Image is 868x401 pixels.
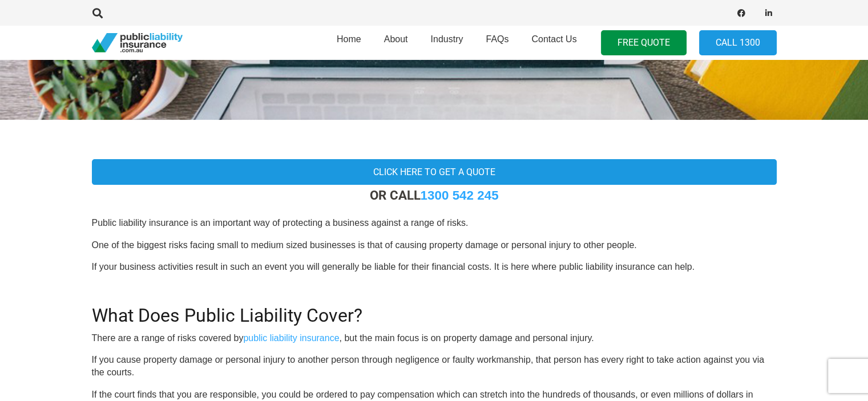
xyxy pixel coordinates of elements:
[520,22,588,63] a: Contact Us
[384,34,408,44] span: About
[92,261,777,273] p: If your business activities result in such an event you will generally be liable for their financ...
[601,30,687,56] a: FREE QUOTE
[92,291,777,326] h2: What Does Public Liability Cover?
[733,5,749,21] a: Facebook
[699,30,777,56] a: Call 1300
[419,22,474,63] a: Industry
[531,34,576,44] span: Contact Us
[370,188,499,202] strong: OR CALL
[761,5,777,21] a: LinkedIn
[92,239,777,252] p: One of the biggest risks facing small to medium sized businesses is that of causing property dama...
[92,332,777,345] p: There are a range of risks covered by , but the main focus is on property damage and personal inj...
[486,34,508,44] span: FAQs
[421,188,499,202] a: 1300 542 245
[430,34,463,44] span: Industry
[92,217,777,229] p: Public liability insurance is an important way of protecting a business against a range of risks.
[474,22,520,63] a: FAQs
[87,8,110,18] a: Search
[92,354,777,379] p: If you cause property damage or personal injury to another person through negligence or faulty wo...
[337,34,361,44] span: Home
[92,159,777,185] a: Click here to get a quote
[243,333,339,343] a: public liability insurance
[325,22,373,63] a: Home
[373,22,419,63] a: About
[92,33,183,53] a: pli_logotransparent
